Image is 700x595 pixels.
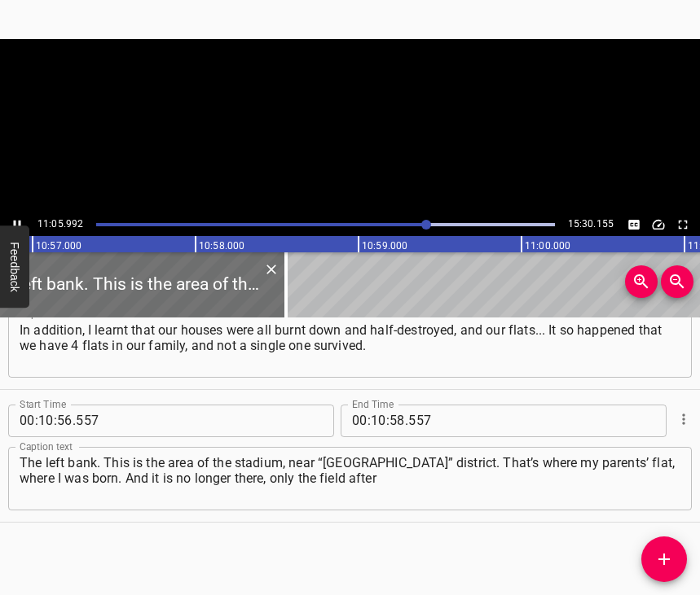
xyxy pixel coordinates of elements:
span: . [405,405,408,437]
button: Add Cue [641,536,687,582]
input: 00 [20,405,35,437]
text: 10:57.000 [36,240,81,252]
div: Cue Options [673,398,692,440]
button: Delete [261,259,282,280]
button: Cue Options [673,409,694,430]
input: 58 [390,405,405,437]
span: Current Time [37,218,83,230]
span: : [54,405,57,437]
textarea: The left bank. This is the area of the stadium, near “[GEOGRAPHIC_DATA]” district. That’s where m... [20,455,680,501]
text: 11:00.000 [525,240,570,252]
button: Zoom In [625,265,658,298]
textarea: In addition, I learnt that our houses were all burnt down and half-destroyed, and our flats... It... [20,322,680,369]
input: 557 [76,405,225,437]
text: 10:59.000 [362,240,407,252]
span: : [386,405,390,437]
div: Delete Cue [261,259,280,280]
input: 00 [352,405,368,437]
input: 10 [38,405,54,437]
text: 10:58.000 [199,240,244,252]
span: 15:30.155 [568,218,614,230]
button: Change Playback Speed [648,214,669,235]
button: Play/Pause [7,214,28,235]
input: 56 [57,405,73,437]
div: Play progress [96,223,554,226]
div: Playback Speed [648,214,669,235]
button: Toggle captions [623,214,645,235]
input: 557 [408,405,557,437]
span: : [368,405,371,437]
button: Zoom Out [661,265,693,298]
button: Toggle fullscreen [672,214,693,235]
input: 10 [371,405,386,437]
span: . [73,405,76,437]
span: : [35,405,38,437]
